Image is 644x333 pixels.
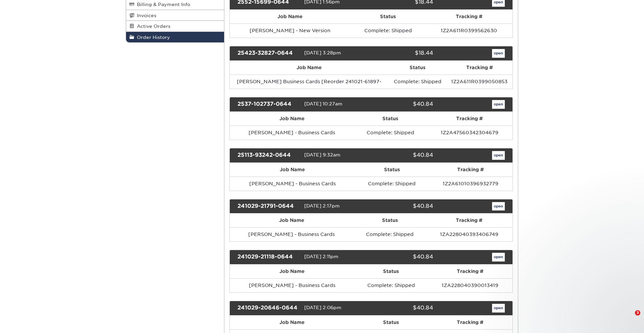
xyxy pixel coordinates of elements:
[230,10,351,23] th: Job Name
[428,316,513,329] th: Tracking #
[126,10,224,21] a: Invoices
[134,13,156,18] span: Invoices
[230,227,354,241] td: [PERSON_NAME] - Business Cards
[428,265,513,278] th: Tracking #
[126,21,224,32] a: Active Orders
[230,23,351,38] td: [PERSON_NAME] - New Version
[621,310,637,326] iframe: Intercom live chat
[635,310,640,316] span: 3
[366,49,438,58] div: $18.44
[355,278,427,292] td: Complete: Shipped
[134,35,170,40] span: Order History
[366,100,438,109] div: $40.84
[232,304,304,313] div: 241029-20646-0644
[134,2,190,7] span: Billing & Payment Info
[304,101,342,106] span: [DATE] 10:27am
[354,213,426,227] th: Status
[232,49,304,58] div: 25423-32827-0644
[354,227,426,241] td: Complete: Shipped
[354,112,427,126] th: Status
[426,213,513,227] th: Tracking #
[492,253,505,261] a: open
[389,75,446,89] td: Complete: Shipped
[304,254,338,259] span: [DATE] 2:11pm
[366,253,438,261] div: $40.84
[492,100,505,109] a: open
[232,100,304,109] div: 2537-102737-0644
[232,202,304,211] div: 241029-21791-0644
[230,316,355,329] th: Job Name
[366,151,438,160] div: $40.84
[425,10,513,23] th: Tracking #
[446,61,513,75] th: Tracking #
[427,112,513,126] th: Tracking #
[355,177,428,191] td: Complete: Shipped
[230,112,354,126] th: Job Name
[366,304,438,313] div: $40.84
[366,202,438,211] div: $40.84
[304,50,341,55] span: [DATE] 3:28pm
[492,151,505,160] a: open
[230,278,355,292] td: [PERSON_NAME] - Business Cards
[230,265,355,278] th: Job Name
[428,278,513,292] td: 1ZA228040390013419
[428,177,513,191] td: 1Z2A61010396932779
[230,75,389,89] td: [PERSON_NAME] Business Cards [Reorder 241021-61897-
[230,177,356,191] td: [PERSON_NAME] - Business Cards
[446,75,513,89] td: 1Z2A611R0399050853
[428,163,513,177] th: Tracking #
[355,316,427,329] th: Status
[492,202,505,211] a: open
[510,180,644,308] iframe: Intercom notifications message
[304,152,340,157] span: [DATE] 9:32am
[230,163,356,177] th: Job Name
[492,304,505,313] a: open
[389,61,446,75] th: Status
[427,126,513,140] td: 1Z2A47560342304679
[304,305,341,310] span: [DATE] 2:06pm
[355,163,428,177] th: Status
[354,126,427,140] td: Complete: Shipped
[425,23,513,38] td: 1Z2A611R0399562630
[230,61,389,75] th: Job Name
[230,213,354,227] th: Job Name
[304,203,340,208] span: [DATE] 2:17pm
[426,227,513,241] td: 1ZA228040393406749
[230,126,354,140] td: [PERSON_NAME] - Business Cards
[232,151,304,160] div: 25113-93242-0644
[492,49,505,58] a: open
[355,265,427,278] th: Status
[351,23,426,38] td: Complete: Shipped
[134,23,170,29] span: Active Orders
[232,253,304,261] div: 241029-21118-0644
[126,32,224,42] a: Order History
[351,10,426,23] th: Status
